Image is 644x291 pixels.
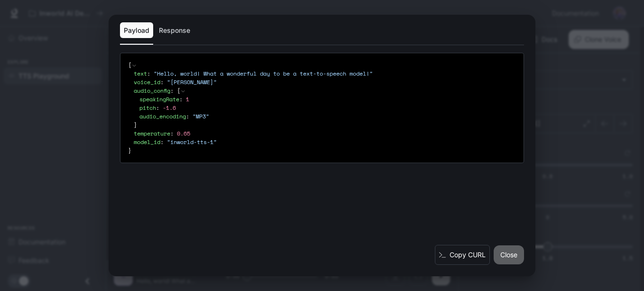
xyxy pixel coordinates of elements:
span: " MP3 " [193,112,209,120]
button: Close [494,245,524,264]
span: " [PERSON_NAME] " [167,78,217,86]
span: speakingRate [139,95,179,103]
div: : [134,69,516,78]
span: " Hello, world! What a wonderful day to be a text-to-speech model! " [154,69,373,78]
span: audio_config [134,87,170,95]
button: Copy CURL [435,245,490,265]
span: " inworld-tts-1 " [167,138,217,146]
span: model_id [134,138,160,146]
span: temperature [134,129,170,137]
div: : [134,78,516,87]
span: } [128,146,131,155]
button: Response [155,22,194,39]
span: 1 [186,95,189,103]
span: audio_encoding [139,112,186,120]
span: 0.65 [177,129,190,137]
span: { [177,87,180,95]
span: } [134,121,137,129]
div: : [139,95,516,104]
span: { [128,61,131,69]
div: : [139,104,516,112]
div: : [139,112,516,121]
button: Payload [120,22,153,39]
span: text [134,69,147,78]
div: : [134,129,516,138]
span: -1.6 [163,104,176,112]
span: pitch [139,104,156,112]
div: : [134,87,516,129]
div: : [134,138,516,146]
span: voice_id [134,78,160,86]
